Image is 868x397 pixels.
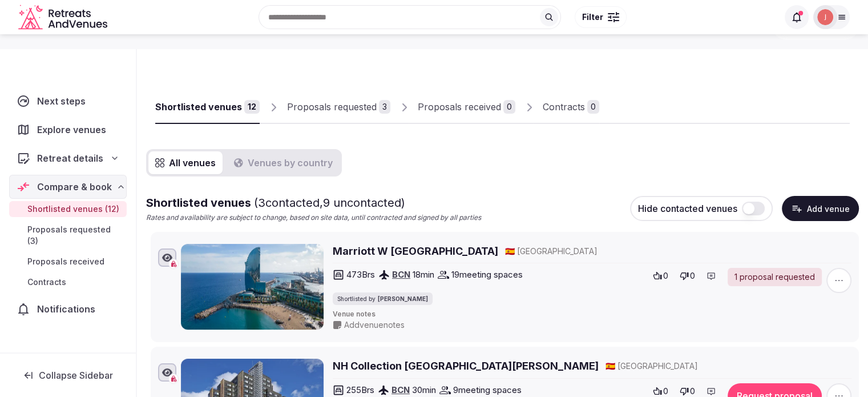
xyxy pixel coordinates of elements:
a: BCN [391,384,410,395]
a: Notifications [9,297,127,321]
span: 473 Brs [346,268,375,280]
a: Explore venues [9,118,127,142]
a: Contracts [9,274,127,290]
a: Contracts0 [543,91,599,124]
button: 🇪🇸 [605,360,615,372]
span: 0 [690,270,695,282]
span: Filter [582,11,603,23]
img: Joanna Asiukiewicz [817,9,833,25]
button: 0 [649,268,672,284]
a: Shortlisted venues12 [155,91,260,124]
a: Marriott W [GEOGRAPHIC_DATA] [333,244,498,258]
a: 1 proposal requested [728,268,822,286]
span: 0 [663,270,668,282]
a: Proposals received [9,254,127,270]
span: 🇪🇸 [505,246,515,256]
button: 🇪🇸 [505,246,515,257]
span: Venue notes [333,310,851,319]
a: Visit the homepage [18,5,110,30]
svg: Retreats and Venues company logo [18,5,110,30]
span: Next steps [37,94,90,108]
span: Hide contacted venues [638,203,737,214]
div: Proposals requested [287,100,377,114]
a: Proposals requested3 [287,91,390,124]
a: Shortlisted venues (12) [9,201,127,217]
span: [GEOGRAPHIC_DATA] [617,360,698,372]
span: Compare & book [37,180,112,194]
a: Proposals received0 [418,91,515,124]
span: 9 meeting spaces [453,384,522,396]
span: 19 meeting spaces [451,268,523,280]
span: [GEOGRAPHIC_DATA] [517,246,597,257]
span: Proposals received [27,256,104,267]
span: Explore venues [37,123,111,137]
div: Shortlisted venues [155,100,242,114]
button: Add venue [782,196,859,221]
a: Proposals requested (3) [9,222,127,249]
div: Proposals received [418,100,501,114]
div: 3 [379,100,390,114]
a: Next steps [9,89,127,113]
span: Shortlisted venues [146,196,405,210]
div: 12 [244,100,260,114]
div: Contracts [543,100,585,114]
span: Retreat details [37,151,103,165]
span: 🇪🇸 [605,361,615,371]
button: Venues by country [227,151,340,174]
a: NH Collection [GEOGRAPHIC_DATA][PERSON_NAME] [333,359,599,373]
p: Rates and availability are subject to change, based on site data, until contracted and signed by ... [146,213,481,223]
div: 0 [503,100,515,114]
div: Shortlisted by [333,292,433,305]
img: Marriott W Barcelona [181,244,324,330]
span: Collapse Sidebar [39,370,113,381]
span: Proposals requested (3) [27,224,122,247]
span: 30 min [412,384,436,396]
span: Add venue notes [344,319,405,331]
span: 0 [663,386,668,397]
span: 255 Brs [346,384,374,396]
span: Notifications [37,302,100,316]
span: 0 [690,386,695,397]
div: 0 [587,100,599,114]
span: ( 3 contacted, 9 uncontacted) [254,196,405,210]
span: Contracts [27,276,66,288]
button: 0 [676,268,699,284]
button: Collapse Sidebar [9,363,127,388]
span: [PERSON_NAME] [378,295,428,303]
button: Filter [575,6,627,28]
span: 18 min [413,268,434,280]
button: All venues [148,151,223,174]
span: Shortlisted venues (12) [27,203,119,215]
a: BCN [392,269,410,280]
